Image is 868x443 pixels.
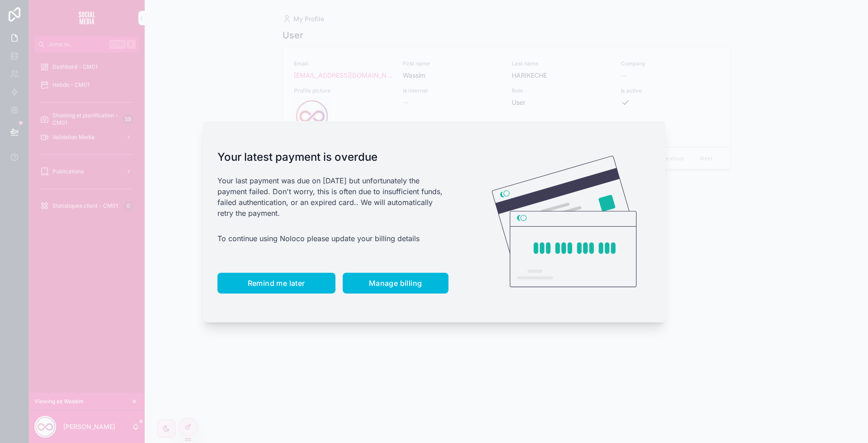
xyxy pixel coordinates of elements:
img: Credit card illustration [492,156,637,288]
h1: Your latest payment is overdue [217,150,448,164]
button: Manage billing [343,273,448,294]
button: Remind me later [217,273,335,294]
p: To continue using Noloco please update your billing details [217,233,448,244]
p: Your last payment was due on [DATE] but unfortunately the payment failed. Don't worry, this is of... [217,175,448,219]
span: Manage billing [369,279,422,288]
span: Remind me later [248,279,305,288]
